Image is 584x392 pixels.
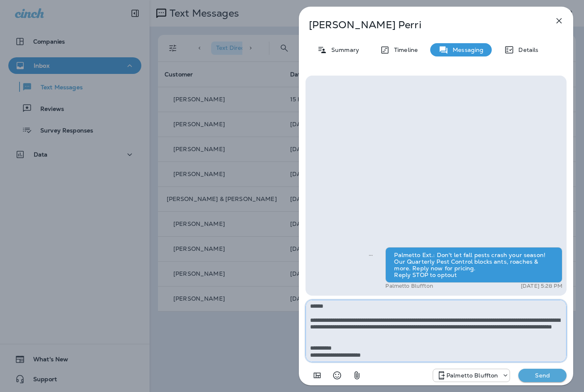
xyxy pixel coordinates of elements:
[518,369,567,382] button: Send
[525,372,560,379] p: Send
[385,283,433,289] p: Palmetto Bluffton
[327,47,359,53] p: Summary
[446,372,498,379] p: Palmetto Bluffton
[369,251,373,258] span: Sent
[390,47,418,53] p: Timeline
[309,367,325,384] button: Add in a premade template
[521,283,562,289] p: [DATE] 5:28 PM
[433,370,510,380] div: +1 (843) 604-3631
[309,19,536,31] p: [PERSON_NAME] Perri
[514,47,538,53] p: Details
[385,247,562,283] div: Palmetto Ext.: Don't let fall pests crash your season! Our Quarterly Pest Control blocks ants, ro...
[448,47,483,53] p: Messaging
[329,367,345,384] button: Select an emoji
